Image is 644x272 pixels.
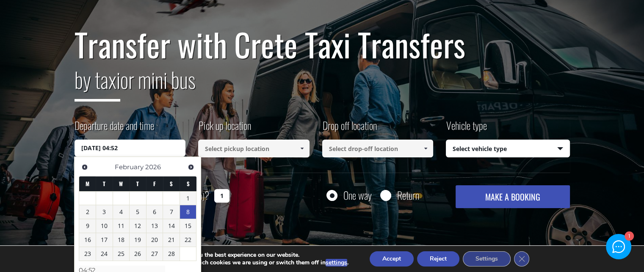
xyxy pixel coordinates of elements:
a: 19 [130,233,146,247]
span: Sunday [187,179,190,188]
a: 4 [113,205,130,219]
label: One way [343,190,372,201]
a: 12 [130,219,146,233]
input: Select drop-off location [322,140,434,157]
span: Select vehicle type [446,140,569,158]
div: 1 [624,232,633,241]
span: 2026 [145,163,161,171]
a: 16 [79,233,96,247]
a: 17 [96,233,113,247]
p: You can find out more about which cookies we are using or switch them off in . [113,259,348,267]
label: Vehicle type [446,118,487,140]
a: 15 [180,219,196,233]
span: Thursday [136,179,139,188]
a: 27 [146,247,163,261]
label: Drop off location [322,118,377,140]
a: 11 [113,219,130,233]
span: Wednesday [119,179,123,188]
a: 8 [180,205,196,219]
a: 18 [113,233,130,247]
button: Settings [463,251,511,267]
a: 22 [180,233,196,247]
a: 3 [96,205,113,219]
a: 7 [163,205,180,219]
label: How many passengers ? [75,185,209,206]
span: February [115,163,144,171]
a: Previous [79,161,90,173]
a: 9 [79,219,96,233]
button: Reject [417,251,459,267]
a: 13 [146,219,163,233]
a: Next [185,161,196,173]
button: Close GDPR Cookie Banner [514,251,529,267]
a: Show All Items [295,140,309,157]
p: We are using cookies to give you the best experience on our website. [113,251,348,259]
a: 5 [130,205,146,219]
a: 23 [79,247,96,261]
span: Saturday [170,179,173,188]
h1: Transfer with Crete Taxi Transfers [75,27,570,62]
span: Next [188,164,194,170]
a: 2 [79,205,96,219]
a: 10 [96,219,113,233]
span: Friday [153,179,156,188]
a: 25 [113,247,130,261]
span: Monday [86,179,89,188]
span: Previous [81,164,88,170]
a: 24 [96,247,113,261]
a: 20 [146,233,163,247]
h2: or mini bus [75,62,570,108]
span: by taxi [75,63,120,102]
label: Return [397,190,419,201]
button: Accept [370,251,414,267]
label: Pick up location [198,118,251,140]
input: Select pickup location [198,140,310,157]
a: Show All Items [419,140,433,157]
button: settings [326,259,347,267]
label: Departure date and time [75,118,154,140]
a: 26 [130,247,146,261]
button: MAKE A BOOKING [456,185,569,208]
span: Tuesday [103,179,105,188]
a: 28 [163,247,180,261]
a: 1 [180,192,196,205]
a: 21 [163,233,180,247]
a: 14 [163,219,180,233]
a: 6 [146,205,163,219]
